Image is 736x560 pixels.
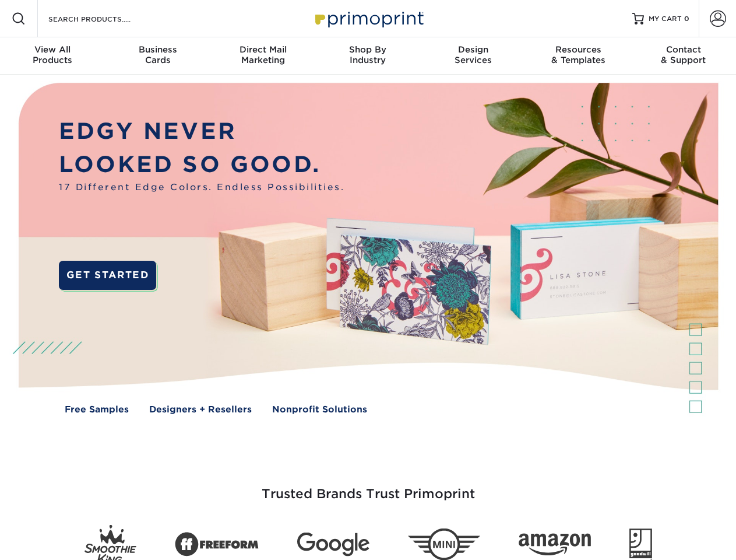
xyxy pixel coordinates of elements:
a: Contact& Support [631,37,736,75]
h3: Trusted Brands Trust Primoprint [27,459,709,516]
img: Goodwill [629,528,652,560]
span: Contact [631,44,736,55]
input: SEARCH PRODUCTS..... [47,12,161,26]
div: Marketing [210,44,315,65]
a: GET STARTED [59,261,156,290]
div: & Support [631,44,736,65]
div: & Templates [526,44,631,65]
div: Industry [315,44,420,65]
span: MY CART [649,14,682,24]
a: Resources& Templates [526,37,631,75]
span: Business [105,44,210,55]
p: EDGY NEVER [59,115,344,148]
a: Free Samples [65,403,129,416]
img: Primoprint [310,6,427,31]
span: Design [421,44,526,55]
span: Direct Mail [210,44,315,55]
span: 0 [684,15,689,23]
a: Designers + Resellers [149,403,252,416]
span: Shop By [315,44,420,55]
div: Services [421,44,526,65]
div: Cards [105,44,210,65]
a: Nonprofit Solutions [272,403,367,416]
img: Amazon [519,534,591,556]
a: BusinessCards [105,37,210,75]
a: Direct MailMarketing [210,37,315,75]
img: Google [297,533,369,556]
a: DesignServices [421,37,526,75]
p: LOOKED SO GOOD. [59,148,344,181]
a: Shop ByIndustry [315,37,420,75]
span: Resources [526,44,631,55]
span: 17 Different Edge Colors. Endless Possibilities. [59,181,344,194]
